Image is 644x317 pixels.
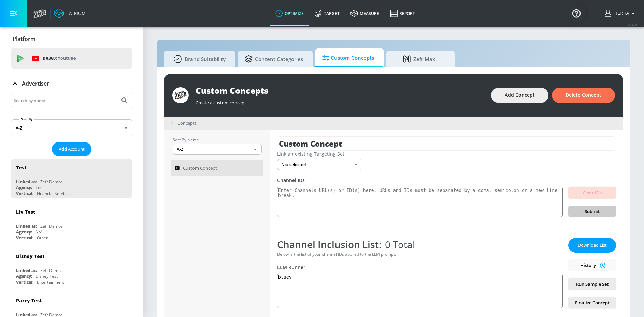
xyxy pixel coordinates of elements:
[173,144,262,155] div: A-Z
[19,117,34,121] label: Sort By
[11,48,132,69] div: DV360: Youtube
[385,1,420,26] a: Report
[552,88,615,103] button: Delete Concept
[11,119,132,136] div: A-Z
[345,1,385,26] a: measure
[173,136,262,144] p: Sort By Name
[54,8,86,18] a: Atrium
[277,151,616,157] div: Link an existing Targeting Set
[505,91,535,100] span: Add Concept
[171,160,263,176] a: Custom Concept
[40,179,63,185] div: Zefr Demos
[277,274,563,308] textarea: bluey
[11,74,132,93] div: Advertiser
[11,159,132,198] div: TestLinked as:Zefr DemosAgency:TestVertical:Financial Services
[16,179,37,185] div: Linked as:
[574,299,611,307] span: Finalize Concept
[196,85,484,96] div: Custom Concepts
[13,35,35,43] p: Platform
[183,164,217,172] span: Custom Concept
[171,51,226,67] span: Brand Suitability
[16,229,32,235] div: Agency:
[16,253,44,259] div: Disney Test
[568,238,616,253] button: Download List
[40,223,63,229] div: Zefr Demos
[66,10,86,16] div: Atrium
[16,209,35,215] div: Liv Test
[566,91,601,100] span: Delete Concept
[16,273,32,279] div: Agency:
[16,185,32,191] div: Agency:
[277,238,563,251] div: Channel Inclusion List:
[382,238,415,251] span: 0 Total
[14,96,117,105] input: Search by name
[568,297,616,309] button: Finalize Concept
[574,189,611,197] span: Clear IDs
[277,264,563,270] div: LLM Runner
[11,248,132,287] div: Disney TestLinked as:Zefr DemosAgency:Disney TestVertical:Entertainment
[16,279,33,285] div: Vertical:
[628,22,637,26] span: v 4.32.0
[11,203,132,242] div: Liv TestLinked as:Zefr DemosAgency:N/AVertical:Other
[16,235,33,241] div: Vertical:
[567,3,586,22] button: Open Resource Center
[37,279,64,285] div: Entertainment
[22,80,49,87] p: Advertiser
[245,51,303,67] span: Content Categories
[43,55,76,62] p: DV360:
[277,159,362,170] div: Not selected
[277,177,616,183] div: Channel IDs
[171,120,197,126] div: Concepts
[16,223,37,229] div: Linked as:
[177,120,197,126] span: Concepts
[491,88,548,103] button: Add Concept
[35,185,44,191] div: Test
[59,145,85,153] span: Add Account
[612,11,629,16] span: login as: terra.richardson@zefr.com
[11,29,132,48] div: Platform
[575,241,609,249] span: Download List
[16,164,26,171] div: Test
[277,251,563,257] div: Below is the list of your channel IDs applied to the LLM prompt.
[52,142,91,156] button: Add Account
[35,229,43,235] div: N/A
[16,268,37,273] div: Linked as:
[16,297,42,304] div: Parry Test
[37,235,48,241] div: Other
[40,268,63,273] div: Zefr Demos
[568,278,616,290] button: Run Sample Set
[196,96,484,106] div: Create a custom concept
[309,1,345,26] a: Target
[58,55,76,62] p: Youtube
[37,191,71,196] div: Financial Services
[568,187,616,199] button: Clear IDs
[393,51,445,67] span: Zefr Max
[16,191,33,196] div: Vertical:
[270,1,309,26] a: optimize
[605,9,637,17] button: Terra
[35,273,58,279] div: Disney Test
[574,280,611,288] span: Run Sample Set
[322,50,374,66] span: Custom Concepts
